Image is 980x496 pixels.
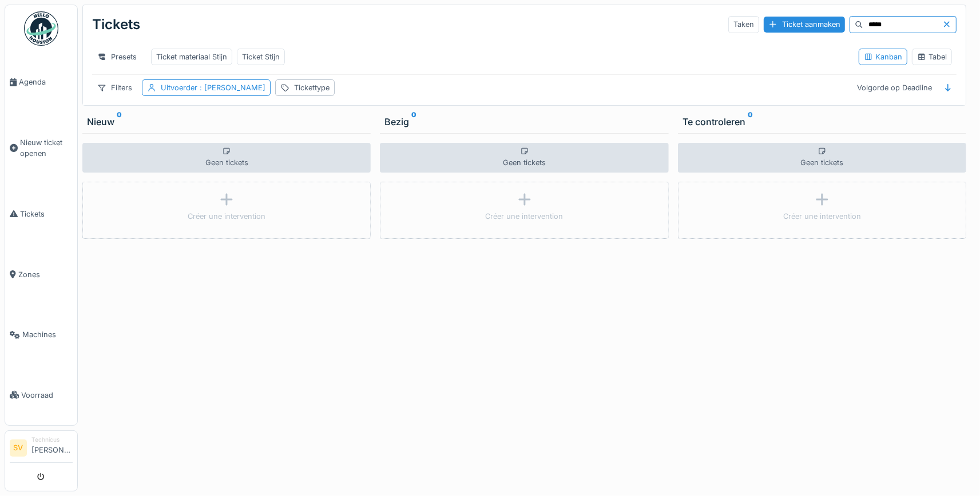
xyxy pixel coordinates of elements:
span: Tickets [20,209,73,219]
div: Volgorde op Deadline [852,79,937,96]
span: Nieuw ticket openen [20,137,73,159]
a: Machines [5,305,77,365]
div: Filters [92,79,137,96]
div: Presets [92,49,142,65]
div: Tabel [917,51,947,62]
div: Uitvoerder [161,82,265,93]
span: Machines [22,329,73,340]
div: Geen tickets [678,143,966,173]
div: Créer une intervention [486,211,564,222]
div: Tickets [92,10,140,39]
div: Tickettype [294,82,330,93]
img: Badge_color-CXgf-gQk.svg [24,11,58,46]
li: [PERSON_NAME] [31,435,73,460]
div: Technicus [31,435,73,444]
sup: 0 [411,115,416,129]
div: Ticket aanmaken [764,17,845,32]
sup: 0 [748,115,753,129]
div: Créer une intervention [188,211,265,222]
a: Agenda [5,52,77,113]
div: Taken [728,16,759,33]
span: Voorraad [21,390,73,401]
li: SV [10,439,27,457]
a: SV Technicus[PERSON_NAME] [10,435,73,463]
div: Geen tickets [82,143,371,173]
div: Nieuw [87,115,366,129]
div: Geen tickets [380,143,668,173]
a: Voorraad [5,365,77,426]
span: Agenda [19,77,73,87]
div: Créer une intervention [783,211,861,222]
span: Zones [18,269,73,280]
div: Te controleren [683,115,962,129]
a: Zones [5,244,77,305]
a: Tickets [5,184,77,245]
a: Nieuw ticket openen [5,113,77,184]
div: Bezig [384,115,664,129]
div: Ticket materiaal Stijn [156,51,227,62]
div: Kanban [864,51,902,62]
sup: 0 [117,115,122,129]
div: Ticket Stijn [242,51,280,62]
span: : [PERSON_NAME] [197,83,265,92]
